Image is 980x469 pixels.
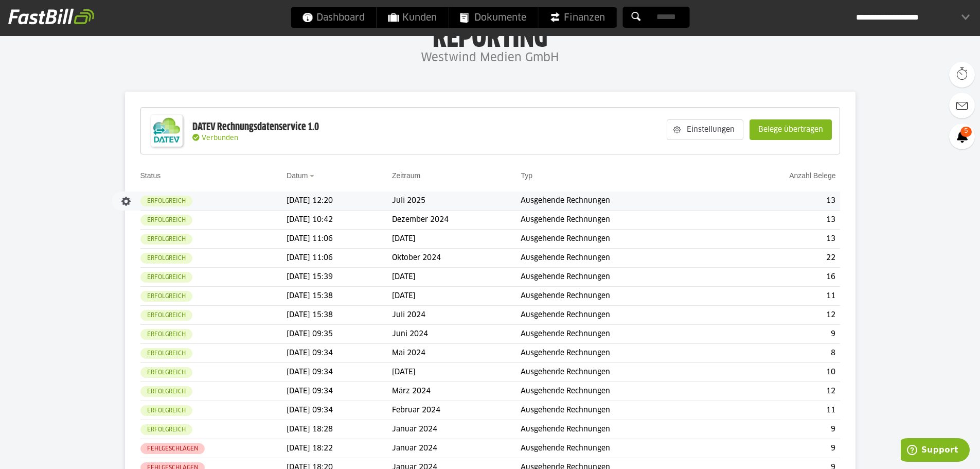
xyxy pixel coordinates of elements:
td: [DATE] 09:34 [287,401,392,420]
a: Dokumente [449,7,538,28]
td: [DATE] 18:22 [287,439,392,458]
a: Zeitraum [392,171,420,180]
td: [DATE] 12:20 [287,192,392,211]
td: [DATE] [392,230,521,249]
a: Status [140,171,161,180]
td: Ausgehende Rechnungen [521,420,724,439]
td: 12 [725,306,840,325]
span: Finanzen [549,7,605,28]
td: 9 [725,325,840,344]
td: Januar 2024 [392,420,521,439]
td: Ausgehende Rechnungen [521,344,724,363]
td: Ausgehende Rechnungen [521,230,724,249]
span: Kunden [388,7,437,28]
td: Juli 2024 [392,306,521,325]
td: [DATE] [392,363,521,382]
td: Oktober 2024 [392,249,521,268]
sl-badge: Erfolgreich [140,405,192,416]
td: Juli 2025 [392,192,521,211]
td: 16 [725,268,840,287]
span: Dashboard [302,7,365,28]
sl-badge: Fehlgeschlagen [140,443,205,454]
td: [DATE] 09:35 [287,325,392,344]
td: 9 [725,420,840,439]
a: Anzahl Belege [789,171,835,180]
span: Dokumente [460,7,526,28]
td: März 2024 [392,382,521,401]
a: Kunden [377,7,448,28]
td: 11 [725,401,840,420]
a: Typ [521,171,532,180]
a: Datum [287,171,308,180]
sl-badge: Erfolgreich [140,272,192,283]
td: [DATE] 11:06 [287,249,392,268]
td: [DATE] 09:34 [287,382,392,401]
sl-badge: Erfolgreich [140,196,192,206]
td: 9 [725,439,840,458]
iframe: Öffnet ein Widget, in dem Sie weitere Informationen finden [901,438,970,464]
td: Ausgehende Rechnungen [521,249,724,268]
td: Ausgehende Rechnungen [521,287,724,306]
td: 13 [725,230,840,249]
td: 12 [725,382,840,401]
sl-badge: Erfolgreich [140,348,192,359]
td: Ausgehende Rechnungen [521,363,724,382]
td: [DATE] 18:28 [287,420,392,439]
a: Dashboard [291,7,376,28]
td: [DATE] 11:06 [287,230,392,249]
td: [DATE] [392,268,521,287]
a: Finanzen [538,7,616,28]
td: Ausgehende Rechnungen [521,382,724,401]
td: [DATE] 15:39 [287,268,392,287]
sl-badge: Erfolgreich [140,329,192,340]
td: Ausgehende Rechnungen [521,439,724,458]
sl-badge: Erfolgreich [140,215,192,225]
td: 11 [725,287,840,306]
td: Ausgehende Rechnungen [521,306,724,325]
a: 5 [949,124,975,149]
sl-button: Belege übertragen [750,119,832,140]
td: 13 [725,192,840,211]
td: 13 [725,211,840,230]
div: DATEV Rechnungsdatenservice 1.0 [192,120,319,134]
span: 5 [960,127,972,137]
span: Verbunden [202,135,238,142]
td: [DATE] 15:38 [287,306,392,325]
td: Ausgehende Rechnungen [521,268,724,287]
sl-badge: Erfolgreich [140,310,192,321]
td: Ausgehende Rechnungen [521,211,724,230]
td: Ausgehende Rechnungen [521,401,724,420]
td: 22 [725,249,840,268]
img: sort_desc.gif [310,175,316,177]
td: Mai 2024 [392,344,521,363]
td: Februar 2024 [392,401,521,420]
sl-badge: Erfolgreich [140,424,192,435]
td: Ausgehende Rechnungen [521,325,724,344]
sl-button: Einstellungen [667,119,743,140]
td: [DATE] 09:34 [287,344,392,363]
sl-badge: Erfolgreich [140,291,192,302]
img: DATEV-Datenservice Logo [146,110,187,151]
td: [DATE] 15:38 [287,287,392,306]
td: Juni 2024 [392,325,521,344]
sl-badge: Erfolgreich [140,367,192,378]
sl-badge: Erfolgreich [140,386,192,397]
sl-badge: Erfolgreich [140,234,192,245]
td: 10 [725,363,840,382]
td: [DATE] [392,287,521,306]
td: [DATE] 09:34 [287,363,392,382]
sl-badge: Erfolgreich [140,253,192,264]
td: 8 [725,344,840,363]
td: Ausgehende Rechnungen [521,192,724,211]
td: Januar 2024 [392,439,521,458]
td: Dezember 2024 [392,211,521,230]
img: fastbill_logo_white.png [8,8,94,25]
td: [DATE] 10:42 [287,211,392,230]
